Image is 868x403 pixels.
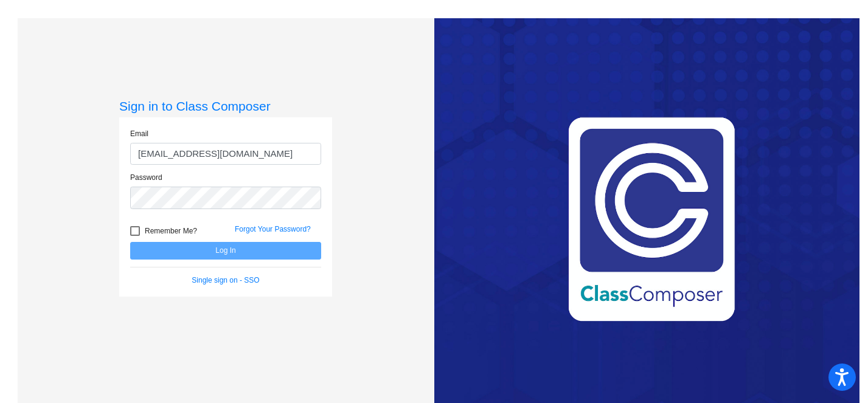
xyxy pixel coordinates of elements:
[192,276,259,284] a: Single sign on - SSO
[130,172,162,183] label: Password
[130,128,148,139] label: Email
[235,225,311,233] a: Forgot Your Password?
[145,224,197,238] span: Remember Me?
[130,242,321,260] button: Log In
[119,98,332,114] h3: Sign in to Class Composer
